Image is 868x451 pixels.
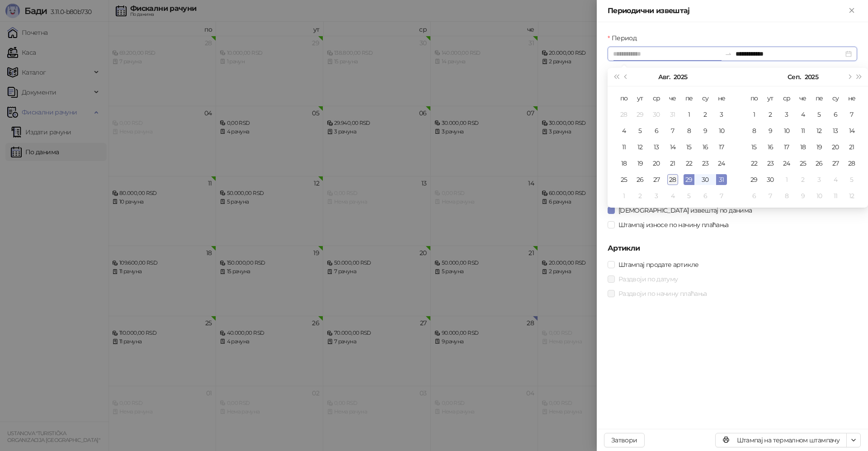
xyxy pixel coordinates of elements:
td: 2025-09-06 [697,188,713,204]
div: 2 [700,109,711,120]
div: 3 [814,174,825,185]
td: 2025-08-02 [697,106,713,123]
div: 15 [684,142,694,152]
td: 2025-09-07 [844,106,860,123]
td: 2025-10-11 [827,188,844,204]
td: 2025-09-27 [827,155,844,171]
div: 10 [781,125,792,136]
td: 2025-08-07 [665,123,681,139]
td: 2025-08-22 [681,155,697,171]
td: 2025-09-28 [844,155,860,171]
td: 2025-09-05 [681,188,697,204]
span: Раздвоји по начину плаћања [615,289,710,299]
td: 2025-09-24 [778,155,795,171]
div: 6 [830,109,841,120]
th: ср [778,90,795,106]
div: 21 [667,158,678,169]
td: 2025-09-06 [827,106,844,123]
td: 2025-08-28 [665,171,681,188]
div: 10 [814,190,825,201]
h5: Артикли [608,243,857,254]
div: 7 [667,125,678,136]
label: Период [608,33,642,43]
div: 7 [846,109,857,120]
td: 2025-08-26 [632,171,648,188]
td: 2025-08-05 [632,123,648,139]
td: 2025-09-16 [762,139,778,155]
div: 20 [830,142,841,152]
div: 29 [684,174,694,185]
td: 2025-08-13 [648,139,665,155]
td: 2025-07-28 [616,106,632,123]
td: 2025-08-19 [632,155,648,171]
div: 23 [700,158,711,169]
span: Штампај продате артикле [615,260,702,270]
div: 5 [814,109,825,120]
div: 20 [651,158,662,169]
th: че [665,90,681,106]
td: 2025-09-21 [844,139,860,155]
div: 7 [716,190,727,201]
td: 2025-09-14 [844,123,860,139]
td: 2025-08-11 [616,139,632,155]
div: 1 [749,109,759,120]
td: 2025-09-08 [746,123,762,139]
td: 2025-08-24 [713,155,730,171]
div: 3 [651,190,662,201]
td: 2025-07-29 [632,106,648,123]
div: 1 [684,109,694,120]
div: 5 [684,190,694,201]
td: 2025-08-30 [697,171,713,188]
div: 2 [797,174,808,185]
span: Штампај износе по начину плаћања [615,220,732,230]
div: 6 [749,190,759,201]
input: Период [613,49,721,59]
div: 26 [814,158,825,169]
td: 2025-09-04 [795,106,811,123]
button: Close [846,5,857,16]
td: 2025-08-08 [681,123,697,139]
td: 2025-07-31 [665,106,681,123]
div: 29 [635,109,646,120]
div: 24 [716,158,727,169]
div: 25 [618,174,629,185]
td: 2025-09-15 [746,139,762,155]
td: 2025-09-09 [762,123,778,139]
td: 2025-09-17 [778,139,795,155]
div: 16 [765,142,776,152]
div: 18 [797,142,808,152]
div: 12 [846,190,857,201]
div: 25 [797,158,808,169]
th: пе [681,90,697,106]
div: 5 [846,174,857,185]
td: 2025-09-30 [762,171,778,188]
td: 2025-09-11 [795,123,811,139]
div: 4 [830,174,841,185]
td: 2025-08-06 [648,123,665,139]
div: 26 [635,174,646,185]
td: 2025-10-12 [844,188,860,204]
td: 2025-10-09 [795,188,811,204]
td: 2025-08-10 [713,123,730,139]
div: 4 [667,190,678,201]
td: 2025-09-04 [665,188,681,204]
div: 4 [797,109,808,120]
div: 28 [667,174,678,185]
div: 17 [781,142,792,152]
td: 2025-09-02 [762,106,778,123]
td: 2025-08-18 [616,155,632,171]
span: to [725,50,732,57]
div: 5 [635,125,646,136]
div: 8 [781,190,792,201]
th: не [713,90,730,106]
th: ср [648,90,665,106]
div: 28 [618,109,629,120]
td: 2025-07-30 [648,106,665,123]
td: 2025-10-07 [762,188,778,204]
div: 9 [765,125,776,136]
div: 8 [749,125,759,136]
div: 28 [846,158,857,169]
th: не [844,90,860,106]
div: 14 [846,125,857,136]
span: Раздвоји по датуму [615,274,681,284]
